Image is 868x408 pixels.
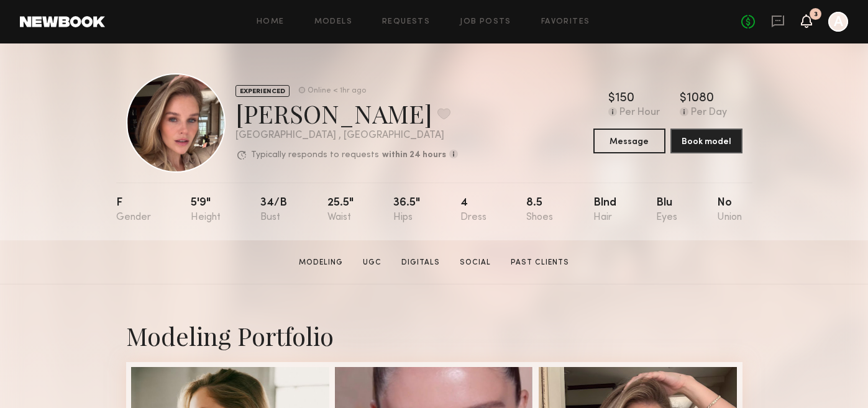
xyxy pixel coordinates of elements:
[460,197,487,223] div: 4
[235,130,458,141] div: [GEOGRAPHIC_DATA] , [GEOGRAPHIC_DATA]
[506,257,574,268] a: Past Clients
[619,107,660,119] div: Per Hour
[257,18,285,26] a: Home
[235,85,290,97] div: EXPERIENCED
[358,257,386,268] a: UGC
[260,197,287,223] div: 34/b
[382,18,430,26] a: Requests
[116,197,151,223] div: F
[814,11,818,18] div: 3
[680,93,687,105] div: $
[126,319,742,352] div: Modeling Portfolio
[396,257,445,268] a: Digitals
[691,107,727,119] div: Per Day
[308,87,366,95] div: Online < 1hr ago
[615,93,634,105] div: 150
[717,197,742,223] div: No
[608,93,615,105] div: $
[327,197,354,223] div: 25.5"
[670,129,742,153] button: Book model
[294,257,348,268] a: Modeling
[593,129,665,153] button: Message
[593,197,616,223] div: Blnd
[526,197,553,223] div: 8.5
[314,18,352,26] a: Models
[235,97,458,130] div: [PERSON_NAME]
[393,197,420,223] div: 36.5"
[191,197,221,223] div: 5'9"
[382,151,446,160] b: within 24 hours
[687,93,714,105] div: 1080
[541,18,590,26] a: Favorites
[656,197,677,223] div: Blu
[460,18,511,26] a: Job Posts
[828,12,848,32] a: A
[251,151,379,160] p: Typically responds to requests
[455,257,496,268] a: Social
